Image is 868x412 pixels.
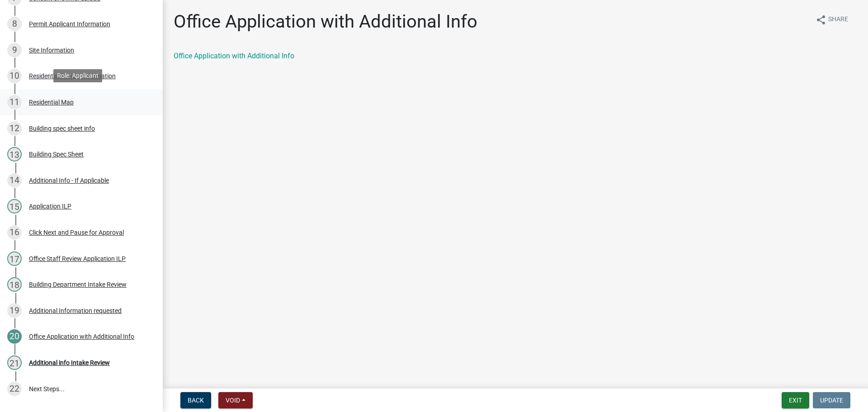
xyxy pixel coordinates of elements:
[820,397,843,404] span: Update
[7,251,22,266] div: 17
[188,397,204,404] span: Back
[7,355,22,370] div: 21
[7,199,22,213] div: 15
[53,69,102,82] div: Role: Applicant
[816,14,826,25] i: share
[29,21,110,27] div: Permit Applicant Information
[226,397,240,404] span: Void
[29,333,134,340] div: Office Application with Additional Info
[7,121,22,136] div: 12
[782,392,809,408] button: Exit
[29,360,110,366] div: Additional info Intake Review
[7,69,22,83] div: 10
[29,203,71,209] div: Application ILP
[808,11,855,28] button: shareShare
[29,73,116,79] div: Residential Project Information
[7,147,22,161] div: 13
[180,392,211,408] button: Back
[7,382,22,396] div: 22
[7,277,22,292] div: 18
[7,329,22,344] div: 20
[7,17,22,31] div: 8
[218,392,253,408] button: Void
[29,47,74,53] div: Site Information
[29,256,126,262] div: Office Staff Review Application ILP
[828,14,848,25] span: Share
[29,229,124,236] div: Click Next and Pause for Approval
[29,281,127,288] div: Building Department Intake Review
[174,11,477,33] h1: Office Application with Additional Info
[813,392,850,408] button: Update
[7,225,22,240] div: 16
[29,151,84,157] div: Building Spec Sheet
[7,43,22,57] div: 9
[29,99,74,105] div: Residential Map
[7,95,22,109] div: 11
[174,52,294,60] a: Office Application with Additional Info
[7,173,22,188] div: 14
[29,125,95,132] div: Building spec sheet info
[29,308,122,314] div: Additional Information requested
[7,303,22,318] div: 19
[29,177,109,184] div: Additional Info - If Applicable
